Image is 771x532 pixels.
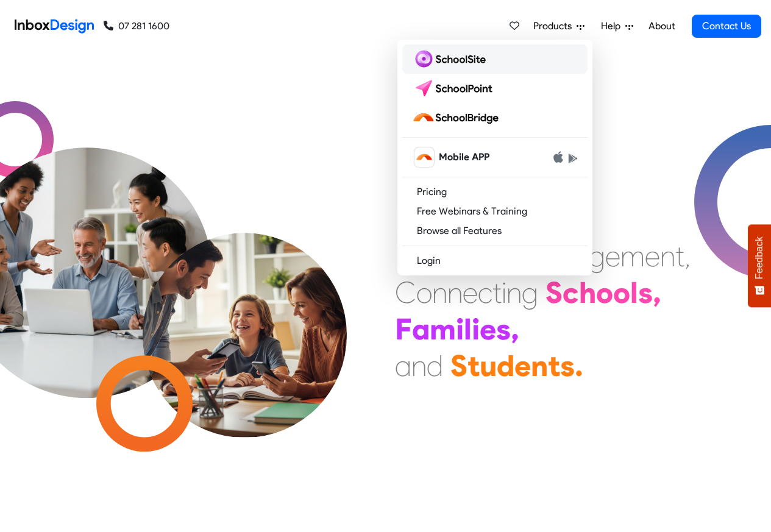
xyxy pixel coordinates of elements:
[575,347,583,384] div: .
[402,143,588,172] a: schoolbridge icon Mobile APP
[497,347,514,384] div: d
[463,274,478,311] div: e
[427,347,443,384] div: d
[531,347,548,384] div: n
[638,274,653,311] div: s
[533,19,577,34] span: Products
[496,311,511,347] div: s
[560,347,575,384] div: s
[630,274,638,311] div: l
[478,274,492,311] div: c
[545,274,563,311] div: S
[464,311,472,347] div: l
[601,19,625,34] span: Help
[653,274,661,311] div: ,
[117,182,372,438] img: parents_with_child.png
[395,238,410,274] div: E
[748,224,771,307] button: Feedback - Show survey
[397,40,592,275] div: Products
[439,150,489,165] span: Mobile APP
[563,274,579,311] div: c
[675,238,684,274] div: t
[416,274,432,311] div: o
[528,14,589,38] a: Products
[447,274,463,311] div: n
[645,14,678,38] a: About
[395,201,691,384] div: Maximising Efficient & Engagement, Connecting Schools, Families, and Students.
[660,238,675,274] div: n
[596,274,613,311] div: o
[395,311,412,347] div: F
[692,15,761,38] a: Contact Us
[412,311,430,347] div: a
[430,311,456,347] div: m
[605,238,620,274] div: e
[502,274,506,311] div: i
[480,347,497,384] div: u
[589,238,605,274] div: g
[395,274,416,311] div: C
[402,202,588,221] a: Free Webinars & Training
[412,49,491,69] img: schoolsite logo
[620,238,645,274] div: m
[395,201,419,238] div: M
[511,311,519,347] div: ,
[613,274,630,311] div: o
[514,347,531,384] div: e
[432,274,447,311] div: n
[395,347,411,384] div: a
[411,347,427,384] div: n
[412,108,503,127] img: schoolbridge logo
[412,79,498,98] img: schoolpoint logo
[596,14,638,38] a: Help
[104,19,169,34] a: 07 281 1600
[450,347,467,384] div: S
[456,311,464,347] div: i
[472,311,480,347] div: i
[402,221,588,241] a: Browse all Features
[579,274,596,311] div: h
[684,238,691,274] div: ,
[492,274,502,311] div: t
[480,311,496,347] div: e
[402,182,588,202] a: Pricing
[467,347,480,384] div: t
[645,238,660,274] div: e
[506,274,522,311] div: n
[754,236,765,279] span: Feedback
[548,347,560,384] div: t
[522,274,538,311] div: g
[414,147,434,167] img: schoolbridge icon
[402,251,588,271] a: Login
